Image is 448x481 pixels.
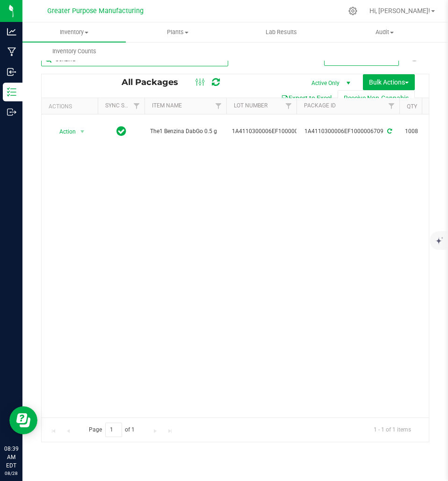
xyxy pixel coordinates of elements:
inline-svg: Analytics [7,27,16,36]
span: Plants [126,28,229,36]
span: Inventory [22,28,126,36]
span: Bulk Actions [369,78,409,86]
a: Item Name [152,102,182,109]
inline-svg: Inventory [7,87,16,97]
span: 1A4110300006EF1000006647 [232,127,311,136]
span: Inventory Counts [40,47,109,56]
span: In Sync [116,125,126,138]
span: Page of 1 [81,423,143,437]
inline-svg: Manufacturing [7,47,16,57]
span: Sync from Compliance System [386,128,392,134]
a: Inventory [22,22,126,42]
span: select [77,125,88,138]
a: Lab Results [230,22,333,42]
span: Audit [333,28,436,36]
p: 08:39 AM EDT [4,445,18,470]
button: Bulk Actions [363,74,415,90]
a: Filter [129,98,145,114]
a: Plants [126,22,229,42]
span: Action [51,125,76,138]
span: The1 Benzina DabGo 0.5 g [150,127,221,136]
inline-svg: Outbound [7,107,16,117]
a: Filter [281,98,296,114]
a: Audit [333,22,436,42]
button: Receive Non-Cannabis [338,90,415,106]
span: Greater Purpose Manufacturing [47,7,144,15]
div: Manage settings [347,7,359,15]
span: Hi, [PERSON_NAME]! [369,7,430,14]
inline-svg: Inbound [7,67,16,77]
button: Export to Excel [275,90,338,106]
div: 1A4110300006EF1000006709 [295,127,401,136]
a: Qty [407,103,417,110]
a: Inventory Counts [22,42,126,61]
a: Lot Number [234,102,267,109]
a: Sync Status [105,102,141,109]
div: Actions [49,103,94,110]
span: Lab Results [253,28,310,36]
a: Package ID [304,102,336,109]
a: Filter [211,98,226,114]
p: 08/28 [4,470,18,477]
span: All Packages [122,77,188,87]
iframe: Resource center [9,406,37,434]
span: 1008 [405,127,441,136]
span: 1 - 1 of 1 items [366,423,419,437]
a: Filter [384,98,399,114]
input: 1 [105,423,122,437]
